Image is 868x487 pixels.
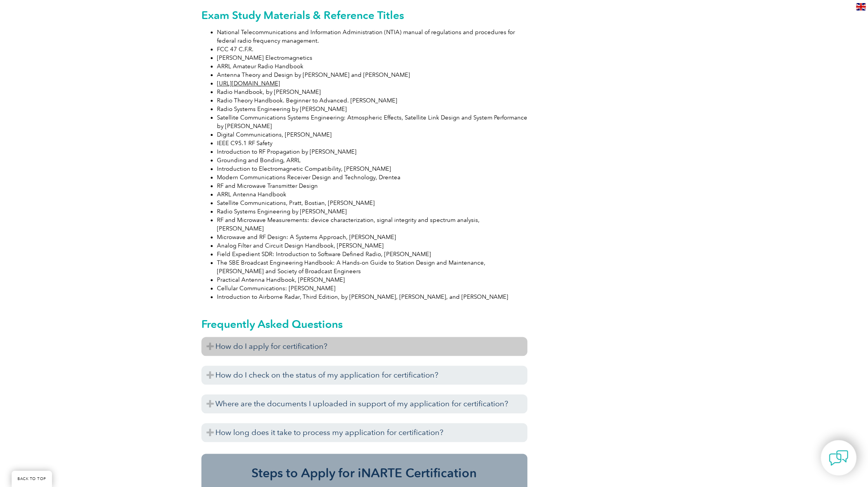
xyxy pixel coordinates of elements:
li: Digital Communications, [PERSON_NAME] [217,130,527,139]
li: Radio Handbook, by [PERSON_NAME] [217,88,527,96]
li: Modern Communications Receiver Design and Technology, Drentea [217,173,527,182]
li: Antenna Theory and Design by [PERSON_NAME] and [PERSON_NAME] [217,71,527,79]
li: FCC 47 C.F.R. [217,45,527,54]
li: Field Expedient SDR: Introduction to Software Defined Radio, [PERSON_NAME] [217,250,527,258]
li: RF and Microwave Measurements: device characterization, signal integrity and spectrum analysis, [... [217,216,527,233]
li: Satellite Communications, Pratt, Bostian, [PERSON_NAME] [217,199,527,207]
a: [URL][DOMAIN_NAME] [217,80,280,87]
h3: Steps to Apply for iNARTE Certification [213,465,516,481]
li: Introduction to Airborne Radar, Third Edition, by [PERSON_NAME], [PERSON_NAME], and [PERSON_NAME] [217,293,527,301]
li: ARRL Amateur Radio Handbook [217,62,527,71]
li: The SBE Broadcast Engineering Handbook: A Hands-on Guide to Station Design and Maintenance, [PERS... [217,258,527,276]
h3: Where are the documents I uploaded in support of my application for certification? [201,394,527,413]
img: contact-chat.png [829,448,848,468]
h2: Frequently Asked Questions [201,318,527,330]
li: Introduction to RF Propagation by [PERSON_NAME] [217,147,527,156]
li: Satellite Communications Systems Engineering: Atmospheric Effects, Satellite Link Design and Syst... [217,113,527,130]
li: Grounding and Bonding, ARRL [217,156,527,165]
a: BACK TO TOP [12,471,52,487]
h3: How do I apply for certification? [201,337,527,356]
li: [PERSON_NAME] Electromagnetics [217,54,527,62]
li: Radio Systems Engineering by [PERSON_NAME] [217,105,527,113]
li: Introduction to Electromagnetic Compatibility, [PERSON_NAME] [217,165,527,173]
li: Radio Systems Engineering by [PERSON_NAME] [217,207,527,216]
li: Microwave and RF Design: A Systems Approach, [PERSON_NAME] [217,233,527,241]
h3: How do I check on the status of my application for certification? [201,366,527,385]
li: IEEE C95.1 RF Safety [217,139,527,147]
li: Practical Antenna Handbook, [PERSON_NAME] [217,276,527,284]
h2: Exam Study Materials & Reference Titles [201,9,527,21]
li: Cellular Communications: [PERSON_NAME] [217,284,527,293]
li: Analog Filter and Circuit Design Handbook, [PERSON_NAME] [217,241,527,250]
li: Radio Theory Handbook. Beginner to Advanced. [PERSON_NAME] [217,96,527,105]
img: en [856,3,866,10]
li: National Telecommunications and Information Administration (NTIA) manual of regulations and proce... [217,28,527,45]
li: ARRL Antenna Handbook [217,190,527,199]
li: RF and Microwave Transmitter Design [217,182,527,190]
h3: How long does it take to process my application for certification? [201,423,527,442]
